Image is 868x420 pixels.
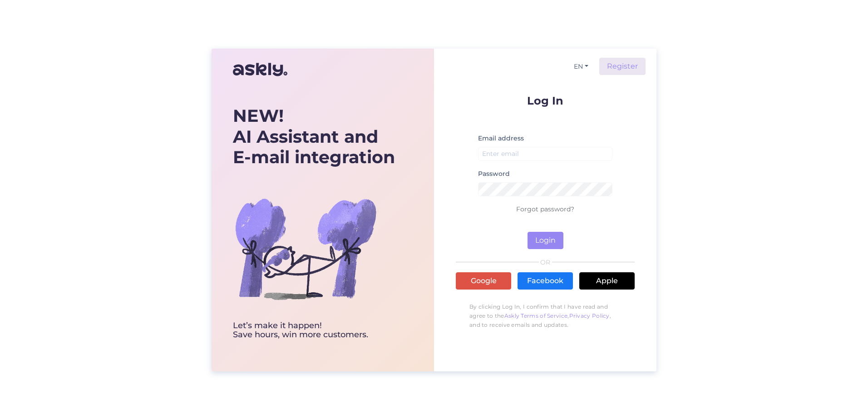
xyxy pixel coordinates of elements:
[504,312,568,319] a: Askly Terms of Service
[539,259,552,265] span: OR
[478,169,510,179] label: Password
[456,298,635,334] p: By clicking Log In, I confirm that I have read and agree to the , , and to receive emails and upd...
[516,205,574,213] a: Forgot password?
[478,134,524,143] label: Email address
[569,312,610,319] a: Privacy Policy
[233,105,395,168] div: AI Assistant and E-mail integration
[528,232,563,249] button: Login
[233,59,287,80] img: Askly
[518,272,573,290] a: Facebook
[233,105,284,126] b: NEW!
[570,60,592,73] button: EN
[233,321,395,340] div: Let’s make it happen! Save hours, win more customers.
[456,95,635,106] p: Log In
[599,58,646,75] a: Register
[478,147,612,161] input: Enter email
[233,176,378,321] img: bg-askly
[456,272,511,290] a: Google
[579,272,635,290] a: Apple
